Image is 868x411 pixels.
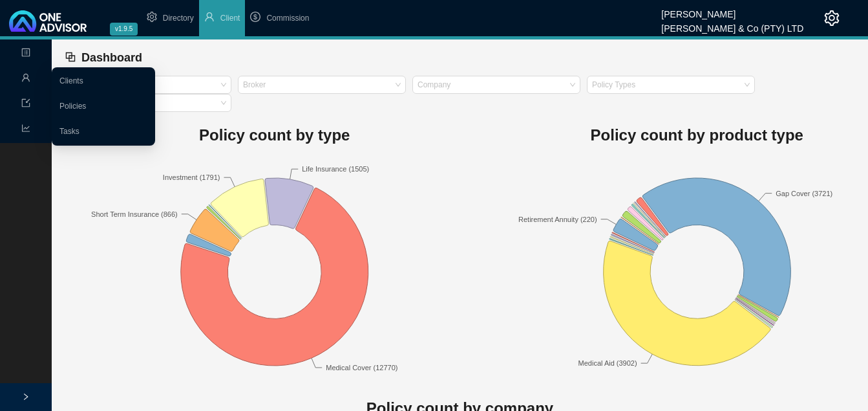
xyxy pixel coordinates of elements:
span: user [21,68,30,91]
span: Commission [266,14,309,23]
span: dollar [250,12,260,22]
span: Dashboard [81,51,142,64]
span: user [204,12,215,22]
text: Gap Cover (3721) [776,190,832,197]
div: [PERSON_NAME] [661,3,803,17]
span: line-chart [21,118,30,141]
a: Policies [59,102,86,111]
text: Retirement Annuity (220) [518,216,597,223]
span: Directory [163,14,194,23]
span: block [65,51,76,63]
span: setting [824,10,840,26]
a: Tasks [59,127,79,136]
text: Medical Aid (3902) [578,360,637,368]
text: Medical Cover (12770) [326,364,397,372]
div: [PERSON_NAME] & Co (PTY) LTD [661,17,803,32]
h1: Policy count by type [63,122,486,148]
img: 2df55531c6924b55f21c4cf5d4484680-logo-light.svg [9,10,87,32]
span: right [22,393,30,401]
text: Investment (1791) [163,173,220,181]
span: setting [147,12,157,22]
text: Short Term Insurance (866) [91,210,178,218]
span: profile [21,43,30,65]
span: import [21,93,30,116]
text: Life Insurance (1505) [302,165,369,173]
a: Clients [59,76,83,85]
span: v1.9.5 [110,23,138,36]
span: Client [220,14,240,23]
